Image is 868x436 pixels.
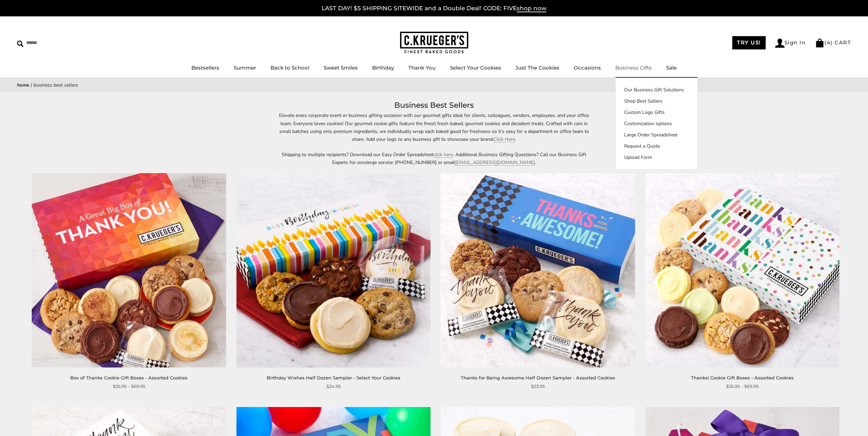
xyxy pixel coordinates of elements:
img: Search [17,41,24,47]
a: LAST DAY! $5 SHIPPING SITEWIDE and a Double Deal! CODE: FIVEshop now [322,5,546,12]
span: $24.95 [326,383,341,390]
span: Business Best Sellers [33,82,78,88]
a: Upload Form [616,154,697,161]
input: Search [17,37,98,48]
a: [EMAIL_ADDRESS][DOMAIN_NAME] [455,159,535,166]
span: | [31,82,32,88]
a: Thank You [408,64,436,71]
a: Business Gifts [615,64,652,71]
img: C.KRUEGER'S [400,32,468,54]
a: Back to School [270,64,309,71]
span: 4 [827,39,831,46]
a: Select Your Cookies [450,64,501,71]
a: Sweet Smiles [324,64,358,71]
img: Account [775,39,784,48]
a: Home [17,82,29,88]
a: Birthday [372,64,394,71]
img: Bag [815,39,824,47]
span: $35.95 - $69.95 [726,383,759,390]
h1: Business Best Sellers [27,99,841,111]
a: Customization options [616,120,697,127]
img: Thanks! Cookie Gift Boxes - Assorted Cookies [645,173,839,367]
p: Shipping to multiple recipients? Download our Easy Order Spreadsheet . Additional Business Giftin... [277,151,591,166]
a: Occasions [574,64,601,71]
a: Summer [234,64,256,71]
a: Request a Quote [616,142,697,150]
a: (4) CART [815,39,851,46]
a: Thanks! Cookie Gift Boxes - Assorted Cookies [691,375,794,380]
a: TRY US! [732,36,766,49]
a: Birthday Wishes Half Dozen Sampler - Select Your Cookies [267,375,400,380]
a: Box of Thanks Cookie Gift Boxes - Assorted Cookies [70,375,188,380]
a: Our Business Gift Solutions [616,86,697,93]
a: Sale [666,64,677,71]
a: Large Order Spreadsheet [616,131,697,138]
a: Sign In [775,39,806,48]
img: Box of Thanks Cookie Gift Boxes - Assorted Cookies [32,173,226,367]
a: Shop Best Sellers [616,97,697,105]
a: Click Here [494,136,515,142]
a: Bestsellers [191,64,219,71]
nav: breadcrumbs [17,81,851,89]
a: click here [433,151,453,158]
img: Thanks for Being Awesome Half Dozen Sampler - Assorted Cookies [441,173,635,367]
span: $23.95 [531,383,545,390]
span: $35.95 - $69.95 [113,383,145,390]
a: Custom Logo Gifts [616,109,697,116]
img: Birthday Wishes Half Dozen Sampler - Select Your Cookies [236,173,430,367]
span: shop now [517,5,546,12]
p: Elevate every corporate event or business gifting occasion with our gourmet gifts ideal for clien... [277,111,591,143]
a: Just The Cookies [515,64,559,71]
a: Thanks for Being Awesome Half Dozen Sampler - Assorted Cookies [461,375,615,380]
